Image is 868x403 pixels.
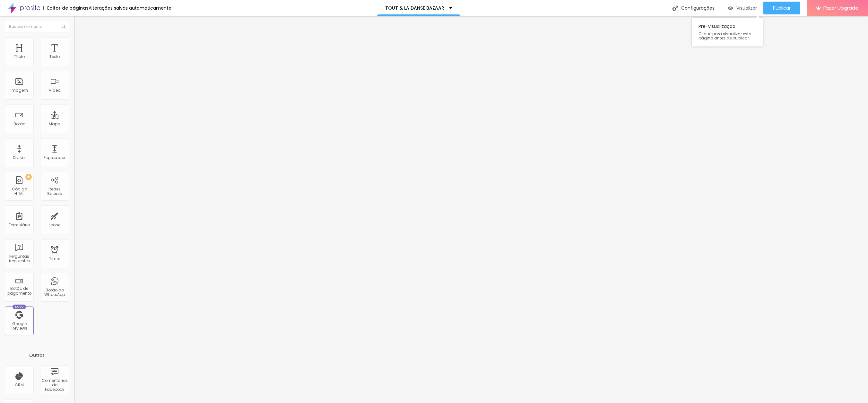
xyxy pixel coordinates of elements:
[823,5,858,11] span: Fazer Upgrade
[9,223,30,227] div: Formulário
[6,254,32,264] div: Perguntas frequentes
[49,256,60,261] div: Timer
[763,2,800,14] button: Publicar
[699,32,756,40] span: Clique para visualizar esta página antes de publicar.
[49,223,60,227] div: Ícone
[89,6,171,10] div: Alterações salvas automaticamente
[74,16,868,403] iframe: Editor
[721,2,763,14] button: Visualizar
[49,88,60,93] div: Vídeo
[43,6,89,10] div: Editor de páginas
[13,155,26,160] div: Divisor
[6,187,32,196] div: Código HTML
[42,378,67,392] div: Comentários do Facebook
[692,18,763,46] div: Pre-visualização
[49,122,60,126] div: Mapa
[6,322,32,331] div: Google Reviews
[14,55,25,59] div: Título
[11,88,28,93] div: Imagem
[385,6,444,10] p: TOUT & LA DANSE BAZAAR
[15,383,24,387] div: CRM
[44,155,65,160] div: Espaçador
[49,55,60,59] div: Texto
[673,5,678,11] img: Icone
[62,25,65,29] img: Icone
[13,305,26,309] div: Novo
[5,21,69,32] input: Buscar elemento
[42,187,67,196] div: Redes Sociais
[728,5,733,11] img: view-1.svg
[13,122,25,126] div: Botão
[6,286,32,296] div: Botão de pagamento
[736,5,757,11] span: Visualizar
[42,288,67,297] div: Botão do WhatsApp
[773,5,791,11] span: Publicar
